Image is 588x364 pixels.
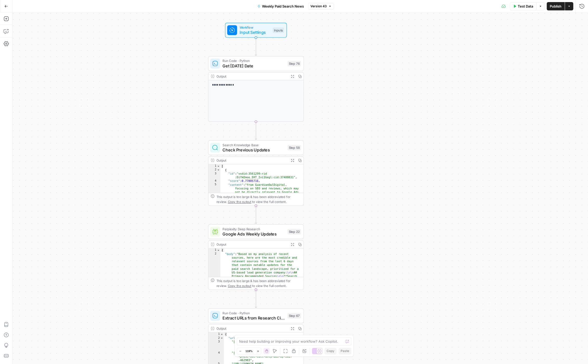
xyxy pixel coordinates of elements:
[547,2,565,10] button: Publish
[217,168,220,172] span: Toggle code folding, rows 2 through 6
[310,4,327,9] span: Version 43
[216,278,301,288] div: This output is too large & has been abbreviated for review. to view the full content.
[220,336,223,340] span: Toggle code folding, rows 2 through 21
[216,326,287,331] div: Output
[217,164,220,168] span: Toggle code folding, rows 1 through 7
[208,351,224,362] div: 4
[208,164,220,168] div: 1
[550,4,561,9] span: Publish
[324,348,336,354] button: Copy
[228,284,251,288] span: Copy the output
[518,4,533,9] span: Test Data
[216,194,301,204] div: This output is too large & has been abbreviated for review. to view the full content.
[308,3,334,10] button: Version 43
[220,332,223,336] span: Toggle code folding, rows 1 through 115
[216,158,287,163] div: Output
[222,58,285,63] span: Run Code · Python
[222,315,285,321] span: Extract URLs from Research Citations
[208,340,224,351] div: 3
[208,336,224,340] div: 2
[262,4,304,9] span: Weekly Paid Search News
[208,23,304,38] div: WorkflowInput SettingsInputs
[245,349,253,353] span: 119%
[222,226,285,231] span: Perplexity Deep Research
[287,61,301,66] div: Step 76
[240,25,270,30] span: Workflow
[208,168,220,172] div: 2
[273,27,284,33] div: Inputs
[216,74,287,79] div: Output
[216,242,287,247] div: Output
[208,140,304,206] div: Search Knowledge BaseCheck Previous UpdatesStep 58Output[ { "id":"vsdid:3561299:rid :DiYkEmoo_DXT...
[240,29,270,35] span: Input Settings
[228,200,251,203] span: Copy the output
[287,313,301,318] div: Step 67
[255,290,257,308] g: Edge from step_22 to step_67
[208,248,220,252] div: 1
[208,179,220,183] div: 4
[327,349,334,353] span: Copy
[338,348,351,354] button: Paste
[222,147,285,153] span: Check Previous Updates
[208,332,224,336] div: 1
[222,142,285,147] span: Search Knowledge Base
[510,2,536,10] button: Test Data
[341,349,349,353] span: Paste
[208,224,304,290] div: Perplexity Deep ResearchGoogle Ads Weekly UpdatesStep 22Output{ "body":"Based on my analysis of r...
[287,229,301,234] div: Step 22
[222,231,285,237] span: Google Ads Weekly Updates
[255,38,257,56] g: Edge from start to step_76
[222,310,285,315] span: Run Code · Python
[287,145,301,150] div: Step 58
[222,63,285,69] span: Get [DATE] Date
[255,122,257,140] g: Edge from step_76 to step_58
[208,172,220,179] div: 3
[217,248,220,252] span: Toggle code folding, rows 1 through 3
[255,206,257,224] g: Edge from step_58 to step_22
[254,2,307,10] button: Weekly Paid Search News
